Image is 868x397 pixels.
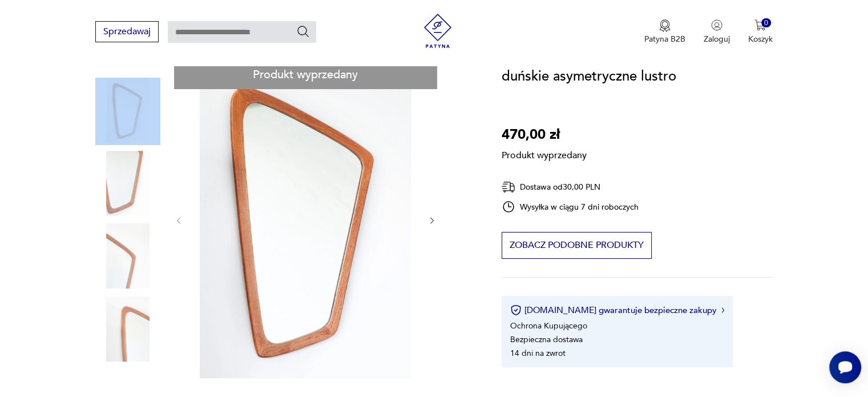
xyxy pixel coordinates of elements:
p: Koszyk [748,34,773,45]
button: [DOMAIN_NAME] gwarantuje bezpieczne zakupy [510,304,724,316]
img: Ikona strzałki w prawo [721,307,725,313]
button: Patyna B2B [644,19,685,45]
button: Szukaj [296,25,310,38]
a: Ikona medaluPatyna B2B [644,19,685,45]
div: Wysyłka w ciągu 7 dni roboczych [502,200,639,214]
p: Zaloguj [704,34,730,45]
img: Ikona koszyka [754,19,766,31]
img: Ikonka użytkownika [711,19,722,31]
li: Bezpieczna dostawa [510,334,583,345]
div: 0 [761,18,771,28]
button: 0Koszyk [748,19,773,45]
button: Zobacz podobne produkty [502,232,652,259]
li: Ochrona Kupującego [510,320,587,331]
div: Dostawa od 30,00 PLN [502,180,639,194]
li: 14 dni na zwrot [510,348,566,359]
h1: duńskie asymetryczne lustro [502,66,676,87]
a: Sprzedawaj [95,29,159,37]
button: Zaloguj [704,19,730,45]
img: Ikona medalu [659,19,671,32]
img: Patyna - sklep z meblami i dekoracjami vintage [421,14,455,48]
button: Sprzedawaj [95,21,159,42]
p: Patyna B2B [644,34,685,45]
p: Produkt wyprzedany [502,146,587,162]
img: Ikona certyfikatu [510,304,522,316]
img: Ikona dostawy [502,180,515,194]
iframe: Smartsupp widget button [829,351,861,383]
p: 470,00 zł [502,124,587,146]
